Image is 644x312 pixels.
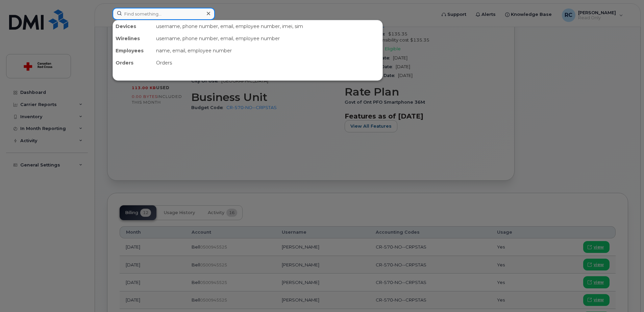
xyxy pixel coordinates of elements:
div: Orders [113,57,153,69]
input: Find something... [113,8,215,20]
div: username, phone number, email, employee number [153,32,382,45]
div: Employees [113,45,153,57]
div: Wirelines [113,32,153,45]
div: username, phone number, email, employee number, imei, sim [153,20,382,32]
div: Devices [113,20,153,32]
div: Orders [153,57,382,69]
div: name, email, employee number [153,45,382,57]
